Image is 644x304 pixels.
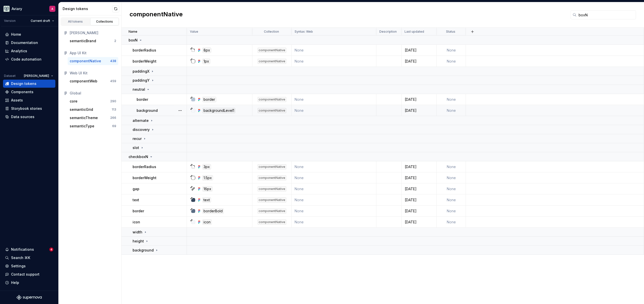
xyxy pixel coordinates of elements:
button: AviaryA [1,3,57,14]
div: [PERSON_NAME] [70,30,116,35]
p: width [133,230,142,235]
button: [PERSON_NAME] [22,72,55,79]
td: None [437,45,466,56]
p: background [133,248,154,253]
p: gap [133,186,139,191]
a: Home [3,30,55,38]
button: Search ⌘K [3,254,55,262]
p: Status [446,30,455,34]
div: componentNative [258,48,286,53]
div: Data sources [11,114,34,119]
div: 1.5px [202,175,213,181]
div: App UI Kit [70,50,116,56]
div: Documentation [11,40,38,45]
td: None [292,56,376,67]
p: Collection [264,30,279,34]
a: Design tokens [3,80,55,88]
a: Storybook stories [3,105,55,113]
td: None [292,161,376,172]
div: semanticBrand [70,38,96,43]
td: None [292,206,376,217]
div: 113 [112,108,116,112]
div: Help [11,280,19,285]
img: 256e2c79-9abd-4d59-8978-03feab5a3943.png [4,6,10,12]
a: Assets [3,96,55,104]
button: semanticGrid113 [68,106,118,114]
button: semanticBrand2 [68,37,118,45]
div: 16px [202,186,213,192]
span: [PERSON_NAME] [24,74,49,78]
p: paddingX [133,69,149,74]
div: Analytics [11,48,27,54]
div: componentNative [70,59,101,64]
svg: Supernova Logo [17,295,42,300]
p: paddingY [133,78,150,83]
td: None [437,56,466,67]
div: Collections [92,20,117,24]
div: 438 [110,59,116,63]
div: Home [11,32,21,37]
p: border [133,209,144,214]
p: slot [133,145,139,150]
p: Syntax: Web [295,30,313,34]
div: componentNative [258,186,286,191]
div: icon [202,219,212,225]
div: 2 [114,39,116,43]
p: recur [133,136,142,141]
div: Storybook stories [11,106,42,111]
div: componentNative [258,209,286,214]
div: Version [4,19,16,23]
div: 69 [112,124,116,128]
div: borderBold [202,208,224,214]
p: boxN [129,38,138,43]
td: None [292,105,376,116]
p: borderRadius [133,164,156,169]
button: componentNative438 [68,57,118,65]
div: Web UI Kit [70,71,116,76]
div: Search ⌘K [11,255,30,260]
div: [DATE] [402,175,436,180]
div: semanticType [70,124,94,129]
p: discovery [133,127,150,132]
a: Components [3,88,55,96]
div: Code automation [11,57,42,62]
p: text [133,197,139,202]
td: None [437,183,466,194]
button: Help [3,279,55,287]
h2: componentNative [130,10,183,19]
div: Design tokens [63,6,112,11]
p: background [137,108,158,113]
td: None [292,172,376,183]
a: Data sources [3,113,55,121]
div: componentNative [258,197,286,202]
div: 8px [202,47,211,53]
div: 290 [110,99,116,103]
div: All tokens [63,20,88,24]
div: Notifications [11,247,34,252]
p: Last updated [405,30,424,34]
button: Contact support [3,270,55,278]
td: None [292,217,376,228]
a: Documentation [3,39,55,47]
button: semanticType69 [68,122,118,130]
td: None [437,105,466,116]
div: componentWeb [70,79,97,84]
div: Contact support [11,272,39,277]
div: componentNative [258,108,286,113]
button: semanticTheme266 [68,114,118,122]
div: core [70,99,77,104]
td: None [292,194,376,206]
p: height [133,239,144,244]
p: neutral [133,87,145,92]
a: Code automation [3,55,55,63]
div: semanticGrid [70,107,93,112]
div: [DATE] [402,108,436,113]
div: 459 [110,79,116,83]
td: None [437,194,466,206]
div: [DATE] [402,209,436,214]
td: None [437,94,466,105]
button: Current draft [28,17,56,24]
